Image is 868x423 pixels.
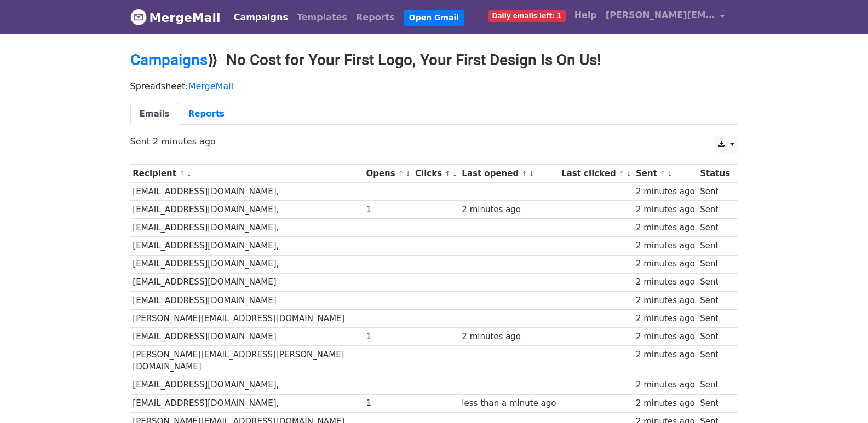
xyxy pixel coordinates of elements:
[130,51,738,69] h2: ⟫ No Cost for Your First Logo, Your First Design Is On Us!
[521,170,527,178] a: ↑
[130,6,221,29] a: MergeMail
[697,376,732,394] td: Sent
[188,81,233,91] a: MergeMail
[130,255,364,273] td: [EMAIL_ADDRESS][DOMAIN_NAME],
[488,10,566,22] span: Daily emails left: 1
[697,394,732,412] td: Sent
[130,394,364,412] td: [EMAIL_ADDRESS][DOMAIN_NAME],
[633,165,697,183] th: Sent
[130,273,364,291] td: [EMAIL_ADDRESS][DOMAIN_NAME]
[229,7,292,28] a: Campaigns
[636,349,695,361] div: 2 minutes ago
[697,237,732,255] td: Sent
[404,10,464,26] a: Open Gmail
[528,170,534,178] a: ↓
[130,51,208,69] a: Campaigns
[462,331,556,343] div: 2 minutes ago
[697,255,732,273] td: Sent
[130,183,364,201] td: [EMAIL_ADDRESS][DOMAIN_NAME],
[179,170,185,178] a: ↑
[412,165,459,183] th: Clicks
[636,397,695,410] div: 2 minutes ago
[130,201,364,219] td: [EMAIL_ADDRESS][DOMAIN_NAME],
[636,276,695,288] div: 2 minutes ago
[398,170,404,178] a: ↑
[130,80,738,92] p: Spreadsheet:
[697,346,732,376] td: Sent
[636,204,695,216] div: 2 minutes ago
[366,204,410,216] div: 1
[459,165,559,183] th: Last opened
[179,103,234,125] a: Reports
[130,346,364,376] td: [PERSON_NAME][EMAIL_ADDRESS][PERSON_NAME][DOMAIN_NAME]
[130,9,147,25] img: MergeMail logo
[405,170,411,178] a: ↓
[660,170,666,178] a: ↑
[697,273,732,291] td: Sent
[292,7,352,28] a: Templates
[130,237,364,255] td: [EMAIL_ADDRESS][DOMAIN_NAME],
[364,165,413,183] th: Opens
[452,170,458,178] a: ↓
[606,9,715,22] span: [PERSON_NAME][EMAIL_ADDRESS][DOMAIN_NAME]
[462,397,556,410] div: less than a minute ago
[130,291,364,309] td: [EMAIL_ADDRESS][DOMAIN_NAME]
[667,170,673,178] a: ↓
[130,103,179,125] a: Emails
[636,240,695,252] div: 2 minutes ago
[697,219,732,237] td: Sent
[462,204,556,216] div: 2 minutes ago
[636,379,695,391] div: 2 minutes ago
[697,291,732,309] td: Sent
[130,219,364,237] td: [EMAIL_ADDRESS][DOMAIN_NAME],
[366,331,410,343] div: 1
[636,186,695,198] div: 2 minutes ago
[697,201,732,219] td: Sent
[636,312,695,325] div: 2 minutes ago
[697,309,732,327] td: Sent
[130,327,364,345] td: [EMAIL_ADDRESS][DOMAIN_NAME]
[445,170,451,178] a: ↑
[130,376,364,394] td: [EMAIL_ADDRESS][DOMAIN_NAME],
[601,4,729,30] a: [PERSON_NAME][EMAIL_ADDRESS][DOMAIN_NAME]
[130,136,738,147] p: Sent 2 minutes ago
[697,183,732,201] td: Sent
[636,258,695,270] div: 2 minutes ago
[626,170,632,178] a: ↓
[352,7,399,28] a: Reports
[130,165,364,183] th: Recipient
[636,222,695,234] div: 2 minutes ago
[186,170,192,178] a: ↓
[697,165,732,183] th: Status
[484,4,570,26] a: Daily emails left: 1
[636,331,695,343] div: 2 minutes ago
[697,327,732,345] td: Sent
[559,165,633,183] th: Last clicked
[636,294,695,307] div: 2 minutes ago
[130,309,364,327] td: [PERSON_NAME][EMAIL_ADDRESS][DOMAIN_NAME]
[366,397,410,410] div: 1
[570,4,601,26] a: Help
[619,170,625,178] a: ↑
